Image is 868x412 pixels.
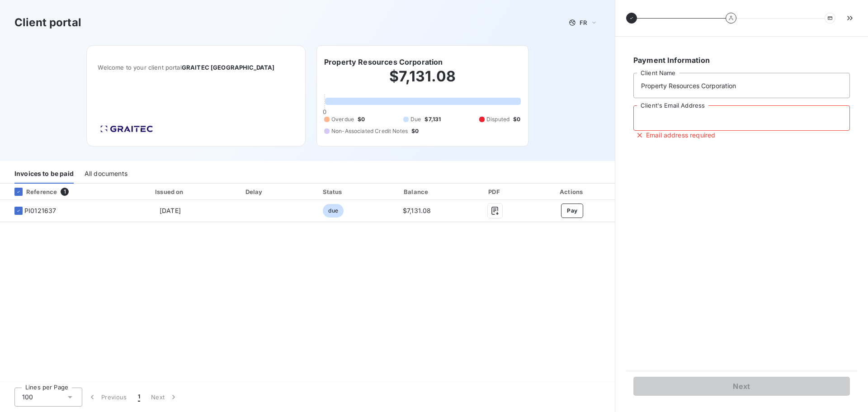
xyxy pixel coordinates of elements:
[486,115,509,123] span: Disputed
[324,57,443,67] h6: Property Resources Corporation
[295,187,372,196] div: Status
[24,206,56,215] span: PI0121637
[126,187,214,196] div: Issued on
[324,67,521,95] h2: $7,131.08
[410,115,421,123] span: Due
[375,187,459,196] div: Balance
[425,115,441,123] span: $7,131
[146,388,184,407] button: Next
[22,393,33,402] span: 100
[14,14,81,31] h3: Client portal
[138,393,140,402] span: 1
[98,64,294,71] span: Welcome to your client portal
[633,55,850,66] h6: Payment Information
[403,207,431,214] span: $7,131.08
[323,204,343,218] span: due
[633,105,850,131] input: placeholder
[14,165,74,184] div: Invoices to be paid
[7,188,57,196] div: Reference
[561,204,583,218] button: Pay
[323,108,326,115] span: 0
[411,127,419,135] span: $0
[580,19,587,26] span: FR
[98,123,156,135] img: Company logo
[160,207,181,214] span: [DATE]
[132,388,146,407] button: 1
[633,377,850,396] button: Next
[61,188,69,196] span: 1
[85,165,127,184] div: All documents
[218,187,292,196] div: Delay
[331,127,408,135] span: Non-Associated Credit Notes
[331,115,354,123] span: Overdue
[633,73,850,98] input: placeholder
[358,115,365,123] span: $0
[513,115,520,123] span: $0
[82,388,132,407] button: Previous
[531,187,613,196] div: Actions
[462,187,528,196] div: PDF
[182,64,275,71] span: GRAITEC [GEOGRAPHIC_DATA]
[646,131,715,140] span: Email address required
